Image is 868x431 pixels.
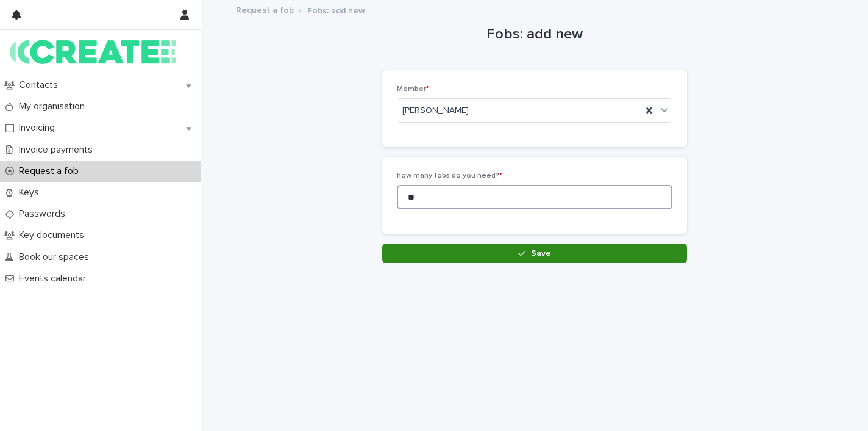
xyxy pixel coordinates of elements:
h1: Fobs: add new [382,26,687,43]
p: Events calendar [14,273,96,284]
span: [PERSON_NAME] [402,104,469,117]
p: Passwords [14,208,75,220]
p: Invoice payments [14,144,102,156]
p: My organisation [14,101,94,112]
img: 7dzdpgKcRNil3lLtYiyj [10,40,176,64]
p: Book our spaces [14,252,99,263]
p: Key documents [14,230,94,241]
p: Fobs: add new [307,3,365,16]
span: Save [531,249,551,258]
span: how many fobs do you need? [397,172,502,179]
p: Request a fob [14,165,88,177]
p: Contacts [14,79,68,91]
p: Keys [14,187,49,198]
button: Save [382,244,687,263]
span: Member [397,85,429,93]
a: Request a fob [236,2,294,16]
p: Invoicing [14,122,65,134]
